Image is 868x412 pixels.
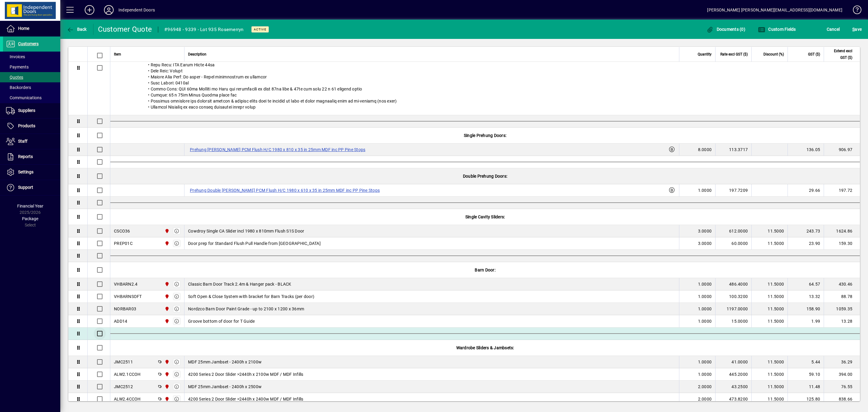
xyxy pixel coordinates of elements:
span: Christchurch [163,359,170,365]
span: Cowdroy Single CA Slider incl 1980 x 810mm Flush S1S Door [188,228,304,234]
span: Rate excl GST ($) [720,51,748,57]
div: CSCO36 [114,228,130,234]
span: Package [22,216,38,221]
span: Description [188,51,206,57]
td: 11.5000 [751,225,788,237]
span: Christchurch [163,318,170,325]
td: 159.30 [824,237,860,250]
div: 612.0000 [719,228,748,234]
td: 11.5000 [751,368,788,381]
label: Prehung Double [PERSON_NAME] PCM Flush H/C 1980 x 610 x 35 in 25mm MDF inc PP Pine Stops [188,187,382,194]
span: Soft Open & Close System with bracket for Barn Tracks (per door) [188,293,314,299]
div: Barn Door: [110,262,860,278]
td: 11.5000 [751,393,788,405]
span: S [852,27,855,32]
span: 4200 Series 2 Door Slider >2440h x 2100w MDF / MDF Infills [188,371,303,377]
span: Door prep for Standard Flush Pull Handle from [GEOGRAPHIC_DATA] [188,240,321,246]
button: Add [80,5,99,15]
span: 1.0000 [698,293,712,299]
td: 64.57 [788,278,824,290]
span: Payments [6,65,29,69]
div: 43.2500 [719,384,748,390]
td: 11.48 [788,381,824,393]
div: JMC2511 [114,359,133,365]
span: Documents (0) [706,27,745,32]
button: Profile [99,5,118,15]
td: 1624.86 [824,225,860,237]
label: Prehung [PERSON_NAME] PCM Flush H/C 1980 x 810 x 35 in 25mm MDF inc PP Pine Stops [188,146,367,153]
div: 60.0000 [719,240,748,246]
span: Settings [18,170,33,174]
div: 1197.0000 [719,306,748,312]
span: Christchurch [163,293,170,300]
button: Documents (0) [705,24,747,35]
span: Quotes [6,75,23,80]
td: 11.5000 [751,381,788,393]
span: Customers [18,41,39,46]
span: 2.0000 [698,396,712,402]
td: 23.90 [788,237,824,250]
span: Support [18,185,33,190]
button: Cancel [825,24,841,35]
td: 158.90 [788,303,824,315]
a: Suppliers [3,103,60,118]
div: 486.4000 [719,281,748,287]
span: Christchurch [163,281,170,287]
td: 76.55 [824,381,860,393]
div: NORBAR03 [114,306,136,312]
span: Item [114,51,121,57]
span: Backorders [6,85,31,90]
button: Save [851,24,863,35]
button: Custom Fields [756,24,797,35]
td: 136.05 [788,144,824,156]
span: ave [852,24,862,34]
span: Products [18,123,35,128]
td: 13.32 [788,290,824,303]
span: Classic Barn Door Track 2.4m & Hanger pack - BLACK [188,281,291,287]
div: Wardrobe Sliders & Jambsets: [110,340,860,356]
div: VHBARN2.4 [114,281,137,287]
td: 197.72 [824,184,860,197]
td: 11.5000 [751,290,788,303]
span: 1.0000 [698,359,712,365]
td: 906.97 [824,144,860,156]
a: Backorders [3,82,60,93]
span: 1.0000 [698,318,712,324]
div: #96948 - 9339 - Lot 935 Rosemerryn [164,25,244,34]
div: 445.2000 [719,371,748,377]
td: 13.28 [824,315,860,328]
td: 125.80 [788,393,824,405]
a: Quotes [3,72,60,82]
td: 11.5000 [751,356,788,368]
div: [PERSON_NAME] [PERSON_NAME][EMAIL_ADDRESS][DOMAIN_NAME] [707,5,842,15]
div: Single Cavity Sliders: [110,209,860,225]
div: Independent Doors [118,5,155,15]
div: Customer Quote [98,24,152,34]
td: 11.5000 [751,303,788,315]
span: Home [18,26,29,31]
span: Nordzco Barn Door Paint Grade - up to 2100 x 1200 x 36mm [188,306,304,312]
div: ALW2.4CCOH [114,396,141,402]
span: Communications [6,95,42,100]
td: 394.00 [824,368,860,381]
a: Invoices [3,52,60,62]
span: Christchurch [163,228,170,234]
span: 4200 Series 2 Door Slider >2440h x 2400w MDF / MDF Infills [188,396,303,402]
td: 29.66 [788,184,824,197]
td: 5.44 [788,356,824,368]
span: Christchurch [163,371,170,378]
a: Support [3,180,60,195]
a: Products [3,119,60,134]
a: Reports [3,149,60,164]
td: 430.46 [824,278,860,290]
div: 15.0000 [719,318,748,324]
div: 197.7209 [719,187,748,193]
span: MDF 25mm Jambset - 2400h x 2100w [188,359,262,365]
span: Discount (%) [763,51,784,57]
a: Payments [3,62,60,72]
span: 1.0000 [698,306,712,312]
td: 11.5000 [751,237,788,250]
span: Back [67,27,87,32]
span: MDF 25mm Jambset - 2400h x 2500w [188,384,262,390]
span: Quantity [698,51,712,57]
